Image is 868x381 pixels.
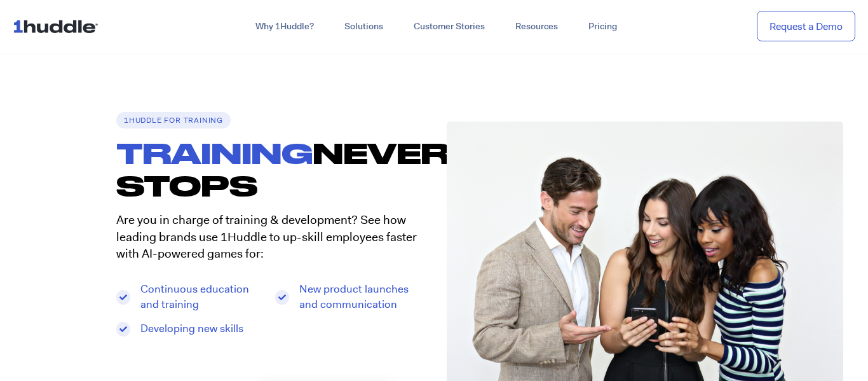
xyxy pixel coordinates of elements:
a: Why 1Huddle? [240,15,329,38]
h6: 1Huddle for TRAINING [116,112,231,128]
span: Developing new skills [137,321,243,336]
span: Continuous education and training [137,282,263,312]
a: Request a Demo [757,11,855,42]
a: Resources [500,15,573,38]
a: Pricing [573,15,632,38]
p: Are you in charge of training & development? See how leading brands use 1Huddle to up-skill emplo... [116,212,421,263]
img: ... [13,14,104,38]
span: TRAINING [116,136,313,169]
a: Solutions [329,15,398,38]
a: Customer Stories [398,15,500,38]
h1: NEVER STOPS [116,137,434,202]
span: New product launches and communication [296,282,422,312]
